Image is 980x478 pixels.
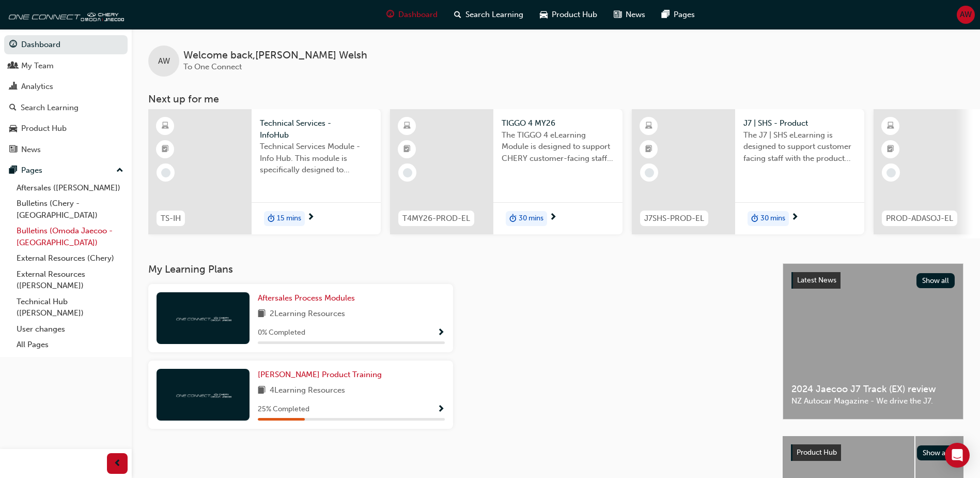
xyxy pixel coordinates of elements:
[21,81,53,93] div: Analytics
[437,328,445,338] span: Show Progress
[9,62,17,71] span: people-icon
[161,213,181,225] span: TS-IH
[4,35,128,54] a: Dashboard
[4,161,128,180] button: Pages
[887,143,894,156] span: booktick-icon
[258,327,305,339] span: 0 % Completed
[148,109,381,234] a: TS-IHTechnical Services - InfoHubTechnical Services Module - Info Hub. This module is specificall...
[437,326,445,339] button: Show Progress
[175,313,231,323] img: oneconnect
[645,119,652,133] span: learningResourceType_ELEARNING-icon
[917,445,956,460] button: Show all
[132,93,980,105] h3: Next up for me
[9,166,17,175] span: pages-icon
[162,119,169,133] span: learningResourceType_ELEARNING-icon
[12,180,128,196] a: Aftersales ([PERSON_NAME])
[454,8,461,21] span: search-icon
[886,213,953,225] span: PROD-ADASOJ-EL
[258,384,266,397] span: book-icon
[183,50,367,62] span: Welcome back , [PERSON_NAME] Welsh
[398,9,438,21] span: Dashboard
[390,109,623,234] a: T4MY26-PROD-ELTIGGO 4 MY26The TIGGO 4 eLearning Module is designed to support CHERY customer-faci...
[12,223,128,250] a: Bulletins (Omoda Jaecoo - [GEOGRAPHIC_DATA])
[307,213,315,222] span: next-icon
[386,8,394,21] span: guage-icon
[4,33,128,161] button: DashboardMy TeamAnalyticsSearch LearningProduct HubNews
[644,213,704,225] span: J7SHS-PROD-EL
[4,77,128,96] a: Analytics
[21,165,42,176] div: Pages
[12,196,128,223] a: Bulletins (Chery - [GEOGRAPHIC_DATA])
[662,8,670,21] span: pages-icon
[446,4,532,25] a: search-iconSearch Learning
[277,213,301,225] span: 15 mins
[4,56,128,76] a: My Team
[791,272,955,289] a: Latest NewsShow all
[258,369,386,381] a: [PERSON_NAME] Product Training
[437,403,445,416] button: Show Progress
[632,109,864,234] a: J7SHS-PROD-ELJ7 | SHS - ProductThe J7 | SHS eLearning is designed to support customer facing staf...
[258,308,266,321] span: book-icon
[5,4,124,25] img: oneconnect
[945,443,970,468] div: Open Intercom Messenger
[502,117,614,129] span: TIGGO 4 MY26
[532,4,605,25] a: car-iconProduct Hub
[9,124,17,133] span: car-icon
[21,123,67,135] div: Product Hub
[12,250,128,266] a: External Resources (Chery)
[743,117,856,129] span: J7 | SHS - Product
[158,55,170,67] span: AW
[4,98,128,117] a: Search Learning
[645,168,654,177] span: learningRecordVerb_NONE-icon
[791,213,799,222] span: next-icon
[268,212,275,226] span: duration-icon
[258,370,382,379] span: [PERSON_NAME] Product Training
[9,82,17,92] span: chart-icon
[797,448,837,457] span: Product Hub
[437,405,445,414] span: Show Progress
[654,4,703,25] a: pages-iconPages
[258,293,355,303] span: Aftersales Process Modules
[148,263,766,275] h3: My Learning Plans
[751,212,758,226] span: duration-icon
[743,129,856,165] span: The J7 | SHS eLearning is designed to support customer facing staff with the product and sales in...
[403,168,412,177] span: learningRecordVerb_NONE-icon
[886,168,896,177] span: learningRecordVerb_NONE-icon
[9,40,17,50] span: guage-icon
[465,9,523,21] span: Search Learning
[674,9,695,21] span: Pages
[403,143,411,156] span: booktick-icon
[791,444,955,461] a: Product HubShow all
[797,276,836,285] span: Latest News
[552,9,597,21] span: Product Hub
[760,213,785,225] span: 30 mins
[519,213,543,225] span: 30 mins
[626,9,645,21] span: News
[183,62,242,71] span: To One Connect
[21,60,54,72] div: My Team
[12,266,128,294] a: External Resources ([PERSON_NAME])
[887,119,894,133] span: learningResourceType_ELEARNING-icon
[783,263,963,420] a: Latest NewsShow all2024 Jaecoo J7 Track (EX) reviewNZ Autocar Magazine - We drive the J7.
[270,384,345,397] span: 4 Learning Resources
[378,4,446,25] a: guage-iconDashboard
[402,213,470,225] span: T4MY26-PROD-EL
[509,212,517,226] span: duration-icon
[502,129,614,165] span: The TIGGO 4 eLearning Module is designed to support CHERY customer-facing staff with the product ...
[116,164,123,177] span: up-icon
[4,140,128,159] a: News
[162,143,169,156] span: booktick-icon
[9,103,17,113] span: search-icon
[614,8,621,21] span: news-icon
[791,383,955,395] span: 2024 Jaecoo J7 Track (EX) review
[260,141,372,176] span: Technical Services Module - Info Hub. This module is specifically designed to address the require...
[12,321,128,337] a: User changes
[403,119,411,133] span: learningResourceType_ELEARNING-icon
[21,102,79,114] div: Search Learning
[258,292,359,304] a: Aftersales Process Modules
[549,213,557,222] span: next-icon
[645,143,652,156] span: booktick-icon
[605,4,654,25] a: news-iconNews
[540,8,548,21] span: car-icon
